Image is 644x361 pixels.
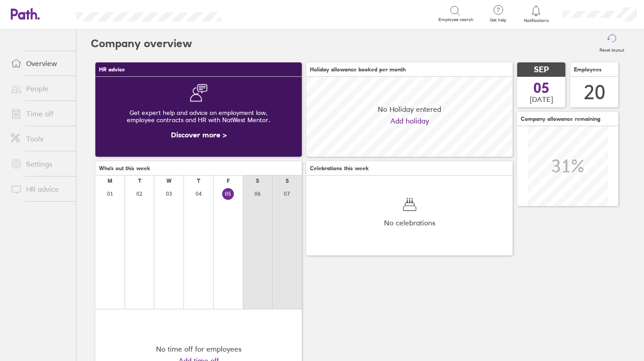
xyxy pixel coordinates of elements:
[256,178,259,184] div: S
[171,130,227,139] a: Discover more >
[390,117,429,125] a: Add holiday
[4,155,76,173] a: Settings
[99,66,125,73] span: HR advice
[4,79,76,97] a: People
[4,54,76,72] a: Overview
[286,178,289,184] div: S
[594,29,630,58] button: Reset layout
[91,29,192,58] h2: Company overview
[438,17,474,22] span: Employee search
[483,18,513,23] span: Get help
[138,178,141,184] div: T
[310,66,406,73] span: Holiday allowance booked per month
[197,178,200,184] div: T
[384,219,435,227] span: No celebrations
[584,81,605,104] div: 20
[166,178,172,184] div: W
[246,9,268,18] div: Search
[4,180,76,198] a: HR advice
[103,102,295,131] div: Get expert help and advice on employment law, employee contracts and HR with NatWest Mentor.
[4,105,76,123] a: Time off
[227,178,230,184] div: F
[594,45,630,53] label: Reset layout
[4,130,76,148] a: Tools
[521,116,600,122] span: Company allowance remaining
[574,66,602,73] span: Employees
[522,18,551,23] span: Notifications
[107,178,112,184] div: M
[156,345,241,353] div: No time off for employees
[522,4,551,23] a: Notifications
[378,105,441,113] span: No Holiday entered
[534,65,549,75] span: SEP
[310,165,369,172] span: Celebrations this week
[533,81,550,95] span: 05
[99,165,150,172] span: Who's out this week
[530,95,553,103] span: [DATE]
